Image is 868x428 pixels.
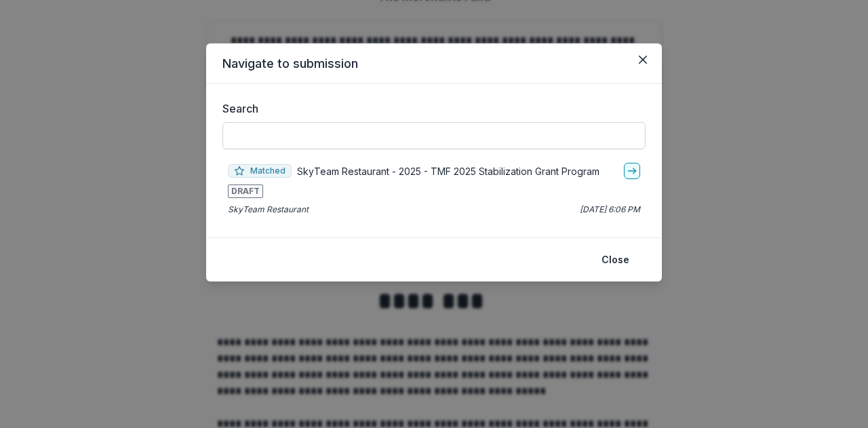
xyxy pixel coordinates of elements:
[624,163,640,179] a: go-to
[632,49,654,71] button: Close
[228,203,309,216] p: SkyTeam Restaurant
[580,203,640,216] p: [DATE] 6:06 PM
[206,43,662,84] header: Navigate to submission
[593,249,637,271] button: Close
[297,164,599,178] p: SkyTeam Restaurant - 2025 - TMF 2025 Stabilization Grant Program
[222,100,637,117] label: Search
[228,184,263,198] span: DRAFT
[228,164,292,178] span: Matched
